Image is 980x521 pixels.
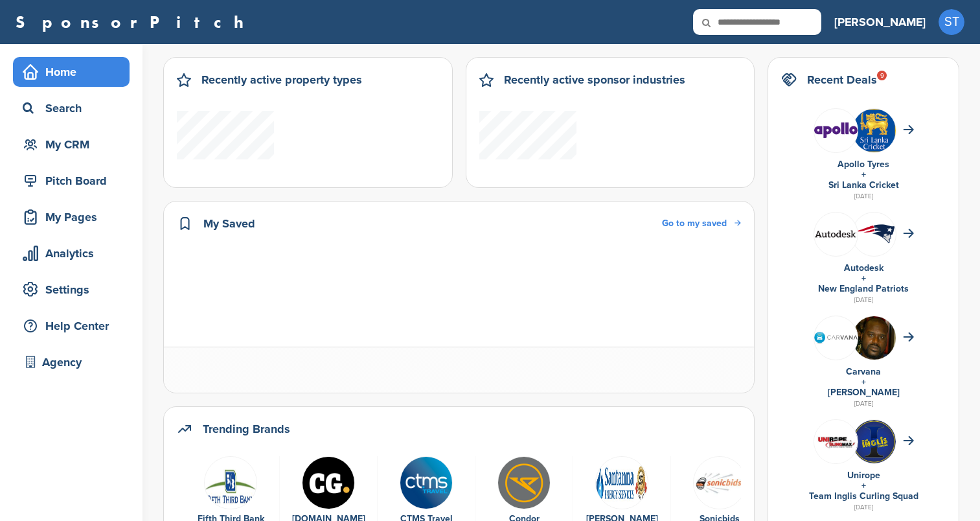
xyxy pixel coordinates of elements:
[13,202,130,232] a: My Pages
[877,71,887,80] div: 9
[861,376,866,388] a: +
[693,456,746,509] img: Open uri20141112 50798 6rahuj
[497,456,551,509] img: 10428637 10150411284069967 916428276377555796 n
[13,130,130,159] a: My CRM
[204,456,257,509] img: Screen shot 2017 01 20 at 12.41.31 pm
[781,502,946,513] div: [DATE]
[286,456,370,508] a: Coingeek
[19,205,130,229] div: My Pages
[809,491,918,502] a: Team Inglis Curling Squad
[847,470,880,481] a: Unirope
[19,351,130,374] div: Agency
[19,60,130,84] div: Home
[19,97,130,120] div: Search
[834,13,926,31] h3: [PERSON_NAME]
[781,294,946,306] div: [DATE]
[678,456,762,508] a: Open uri20141112 50798 6rahuj
[662,218,727,229] span: Go to my saved
[814,230,858,238] img: Data
[19,314,130,338] div: Help Center
[13,57,130,87] a: Home
[13,93,130,123] a: Search
[828,387,900,398] a: [PERSON_NAME]
[13,311,130,341] a: Help Center
[814,122,858,138] img: Data
[19,278,130,301] div: Settings
[846,366,881,377] a: Carvana
[580,456,664,508] a: Screen shot 2015 12 28 at 10.14.28 am
[384,456,468,508] a: Ctm
[807,71,877,89] h2: Recent Deals
[861,273,866,284] a: +
[861,480,866,491] a: +
[828,179,899,191] a: Sri Lanka Cricket
[814,420,858,463] img: 308633180 592082202703760 345377490651361792 n
[16,14,252,30] a: SponsorPitch
[19,242,130,265] div: Analytics
[861,169,866,180] a: +
[595,456,648,509] img: Screen shot 2015 12 28 at 10.14.28 am
[852,420,896,463] img: Iga3kywp 400x400
[13,275,130,305] a: Settings
[939,9,964,35] span: ST
[19,133,130,156] div: My CRM
[662,216,741,231] a: Go to my saved
[852,224,896,244] img: Data?1415811651
[201,71,362,89] h2: Recently active property types
[814,332,858,343] img: Carvana logo
[852,316,896,367] img: Shaquille o'neal in 2011 (cropped)
[482,456,566,508] a: 10428637 10150411284069967 916428276377555796 n
[781,191,946,202] div: [DATE]
[13,347,130,377] a: Agency
[13,238,130,268] a: Analytics
[781,398,946,410] div: [DATE]
[504,71,685,89] h2: Recently active sponsor industries
[834,8,926,36] a: [PERSON_NAME]
[838,159,889,170] a: Apollo Tyres
[203,420,290,438] h2: Trending Brands
[852,109,896,152] img: Open uri20141112 64162 1b628ae?1415808232
[13,166,130,196] a: Pitch Board
[400,456,453,509] img: Ctm
[844,262,883,273] a: Autodesk
[302,456,355,509] img: Coingeek
[188,456,273,508] a: Screen shot 2017 01 20 at 12.41.31 pm
[203,214,255,233] h2: My Saved
[818,283,909,294] a: New England Patriots
[19,169,130,192] div: Pitch Board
